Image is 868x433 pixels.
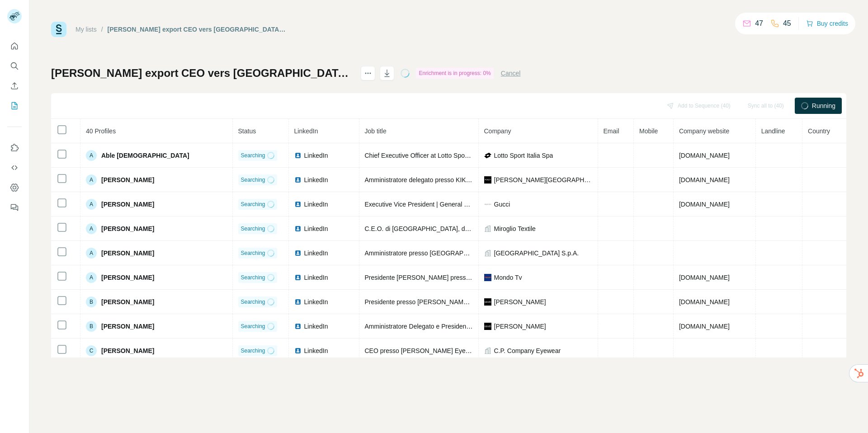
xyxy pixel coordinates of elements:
[101,200,154,209] span: [PERSON_NAME]
[304,200,328,209] span: LinkedIn
[639,127,658,135] span: Mobile
[7,199,22,216] button: Feedback
[86,321,97,332] div: B
[86,199,97,210] div: A
[294,152,302,159] img: LinkedIn logo
[294,176,302,184] img: LinkedIn logo
[294,249,302,257] img: LinkedIn logo
[484,152,491,159] img: company-logo
[484,298,491,306] img: company-logo
[238,127,256,135] span: Status
[86,345,97,356] div: C
[761,127,785,135] span: Landline
[7,58,22,74] button: Search
[365,225,774,232] span: C.E.O. di [GEOGRAPHIC_DATA], della Stamperia di [GEOGRAPHIC_DATA] e di [GEOGRAPHIC_DATA] Marocco ...
[101,273,154,282] span: [PERSON_NAME]
[416,68,493,79] div: Enrichment is in progress: 0%
[294,225,302,232] img: LinkedIn logo
[294,127,318,135] span: LinkedIn
[304,151,328,160] span: LinkedIn
[365,323,526,330] span: Amministratore Delegato e Presidente [PERSON_NAME]
[51,66,353,80] h1: [PERSON_NAME] export CEO vers [GEOGRAPHIC_DATA] (1)
[86,297,97,307] div: B
[7,179,22,196] button: Dashboard
[494,273,522,282] span: Mondo Tv
[86,150,97,161] div: A
[484,176,491,184] img: company-logo
[294,201,302,208] img: LinkedIn logo
[604,127,619,135] span: Email
[101,322,154,331] span: [PERSON_NAME]
[241,176,265,184] span: Searching
[101,151,189,160] span: Able [DEMOGRAPHIC_DATA]
[86,272,97,283] div: A
[812,101,835,110] span: Running
[304,249,328,258] span: LinkedIn
[365,298,602,306] span: Presidente presso [PERSON_NAME] Group - Brand Ambassador [PERSON_NAME]
[86,127,116,135] span: 40 Profiles
[365,176,539,184] span: Amministratore delegato presso KIKO [GEOGRAPHIC_DATA]
[294,323,302,330] img: LinkedIn logo
[484,201,491,208] img: company-logo
[361,66,375,80] button: actions
[101,25,103,34] li: /
[679,127,729,135] span: Company website
[241,249,265,257] span: Searching
[7,140,22,156] button: Use Surfe on LinkedIn
[51,22,66,37] img: Surfe Logo
[494,249,579,258] span: [GEOGRAPHIC_DATA] S.p.A.
[7,98,22,114] button: My lists
[484,127,511,135] span: Company
[304,273,328,282] span: LinkedIn
[808,127,830,135] span: Country
[241,200,265,208] span: Searching
[494,224,536,233] span: Miroglio Textile
[241,298,265,306] span: Searching
[365,274,524,281] span: Presidente [PERSON_NAME] presso Isc intermodal SpA
[494,175,592,184] span: [PERSON_NAME][GEOGRAPHIC_DATA]
[7,160,22,176] button: Use Surfe API
[294,274,302,281] img: LinkedIn logo
[86,248,97,259] div: A
[679,323,730,330] span: [DOMAIN_NAME]
[241,322,265,330] span: Searching
[494,346,561,355] span: C.P. Company Eyewear
[679,152,730,159] span: [DOMAIN_NAME]
[494,297,546,306] span: [PERSON_NAME]
[755,18,763,29] p: 47
[7,78,22,94] button: Enrich CSV
[365,152,497,159] span: Chief Executive Officer at Lotto Sport Italia Spa
[86,223,97,234] div: A
[101,224,154,233] span: [PERSON_NAME]
[679,298,730,306] span: [DOMAIN_NAME]
[679,176,730,184] span: [DOMAIN_NAME]
[86,174,97,185] div: A
[294,298,302,306] img: LinkedIn logo
[494,151,553,160] span: Lotto Sport Italia Spa
[304,175,328,184] span: LinkedIn
[501,69,521,78] button: Cancel
[101,297,154,306] span: [PERSON_NAME]
[108,25,287,34] div: [PERSON_NAME] export CEO vers [GEOGRAPHIC_DATA] (1)
[304,224,328,233] span: LinkedIn
[783,18,791,29] p: 45
[806,17,848,30] button: Buy credits
[304,346,328,355] span: LinkedIn
[241,225,265,233] span: Searching
[304,322,328,331] span: LinkedIn
[365,201,805,208] span: Executive Vice President | General Counsel, Global Sustainability and Corporate Affairs | Shaping...
[7,38,22,54] button: Quick start
[101,175,154,184] span: [PERSON_NAME]
[241,347,265,355] span: Searching
[365,249,515,257] span: Amministratore presso [GEOGRAPHIC_DATA] S.p.A.
[494,322,546,331] span: [PERSON_NAME]
[75,26,97,33] a: My lists
[679,201,730,208] span: [DOMAIN_NAME]
[241,151,265,160] span: Searching
[494,200,510,209] span: Gucci
[304,297,328,306] span: LinkedIn
[101,346,154,355] span: [PERSON_NAME]
[101,249,154,258] span: [PERSON_NAME]
[365,347,480,354] span: CEO presso [PERSON_NAME] Eyewear
[679,274,730,281] span: [DOMAIN_NAME]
